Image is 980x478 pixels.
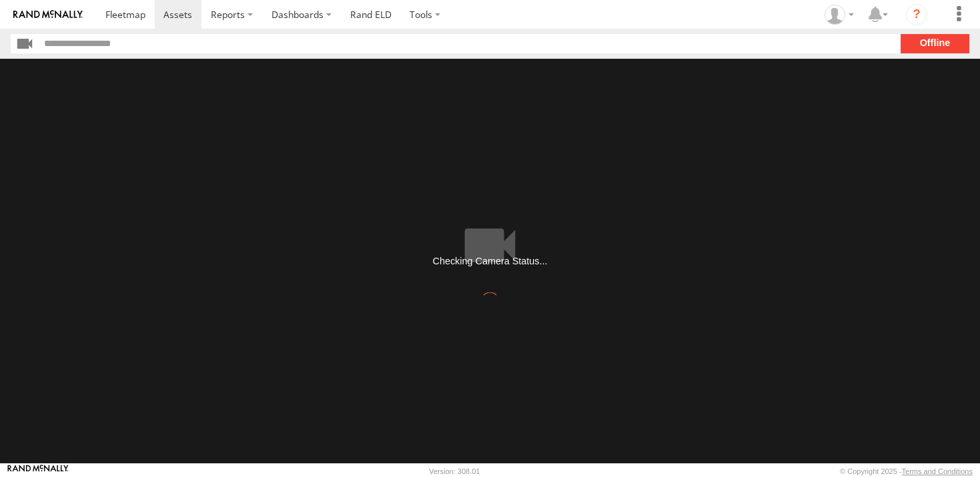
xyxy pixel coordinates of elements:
[820,5,859,25] div: Victor Calcano Jr
[840,467,973,475] div: © Copyright 2025 -
[7,465,69,478] a: Visit our Website
[13,10,83,19] img: rand-logo.svg
[906,4,927,25] i: ?
[429,467,480,475] div: Version: 308.01
[902,467,973,475] a: Terms and Conditions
